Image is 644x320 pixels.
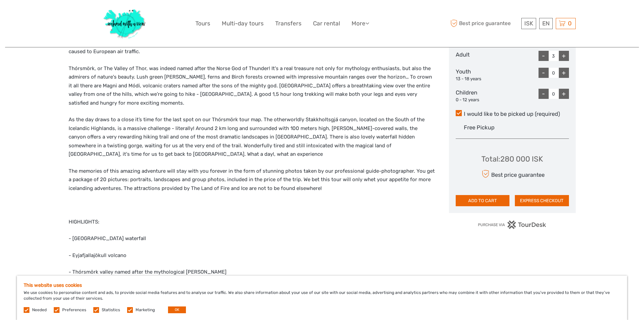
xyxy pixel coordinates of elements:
p: - [GEOGRAPHIC_DATA] waterfall [69,234,435,243]
a: More [352,19,369,28]
p: HIGHLIGHTS: [69,218,435,227]
div: Total : 280 000 ISK [481,154,543,164]
a: Multi-day tours [222,19,264,28]
span: 0 [567,20,573,27]
div: 0 - 12 years [456,97,494,103]
label: Marketing [136,307,155,313]
span: ISK [524,20,533,27]
p: Thórsmörk, or The Valley of Thor, was indeed named after the Norse God of Thunder! It's a real tr... [69,64,435,108]
h5: This website uses cookies [24,282,620,288]
p: The memories of this amazing adventure will stay with you forever in the form of stunning photos ... [69,167,435,193]
div: Best price guarantee [480,168,544,180]
div: Youth [456,68,494,82]
div: Adult [456,51,494,61]
label: Preferences [62,307,86,313]
div: Children [456,89,494,103]
p: - Eyjafjallajökull volcano [69,251,435,260]
div: EN [539,18,553,29]
button: OK [168,306,186,313]
button: ADD TO CART [456,195,510,207]
a: Transfers [275,19,302,28]
p: - Thórsmörk valley named after the mythological [PERSON_NAME] [69,268,435,277]
button: EXPRESS CHECKOUT [515,195,569,207]
p: As the day draws to a close it’s time for the last spot on our Thórsmörk tour map. The otherworld... [69,115,435,159]
span: Best price guarantee [449,18,520,29]
div: + [559,68,569,78]
img: 1077-ca632067-b948-436b-9c7a-efe9894e108b_logo_big.jpg [100,5,149,42]
div: - [539,89,549,99]
div: 13 - 18 years [456,76,494,82]
div: + [559,51,569,61]
a: Tours [195,19,210,28]
label: Needed [32,307,47,313]
div: - [539,68,549,78]
div: - [539,51,549,61]
div: + [559,89,569,99]
img: PurchaseViaTourDesk.png [478,220,546,229]
a: Car rental [313,19,340,28]
span: Free Pickup [464,124,495,131]
div: We use cookies to personalise content and ads, to provide social media features and to analyse ou... [17,276,627,320]
label: I would like to be picked up (required) [456,110,569,118]
label: Statistics [102,307,120,313]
